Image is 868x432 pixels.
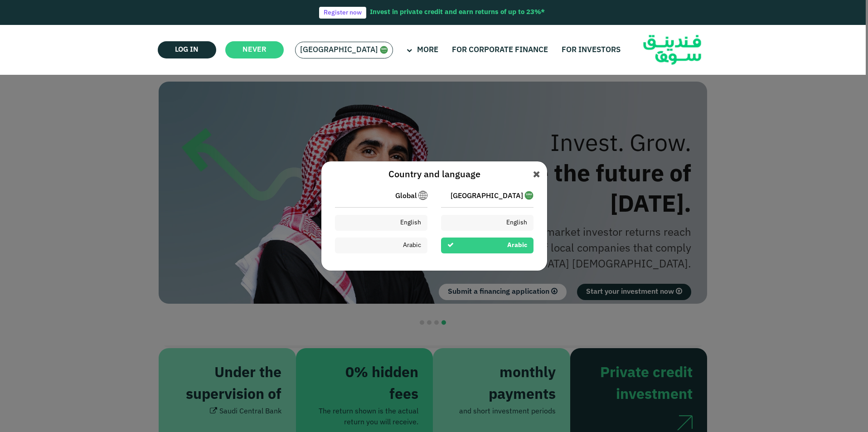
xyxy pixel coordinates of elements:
a: For investors [559,43,623,58]
font: Country and language [388,170,480,179]
font: English [506,219,527,226]
a: For corporate finance [450,43,550,58]
a: Register now [319,7,366,19]
img: Logo [628,27,717,73]
img: SA Flag [418,191,427,200]
font: Arabic [403,242,421,248]
font: [GEOGRAPHIC_DATA] [451,193,523,199]
font: More [417,46,438,54]
font: Log in [175,46,199,53]
font: never [242,46,267,53]
img: SA Flag [524,191,533,200]
font: [GEOGRAPHIC_DATA] [300,46,378,54]
font: English [400,219,421,226]
font: For investors [562,46,621,54]
font: Invest in private credit and earn returns of up to 23%* [370,9,545,15]
font: For corporate finance [452,46,548,54]
font: Register now [324,10,362,16]
font: Arabic [507,242,527,248]
img: SA Flag [380,46,388,54]
font: Global [395,193,417,199]
a: Log in [158,41,216,58]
